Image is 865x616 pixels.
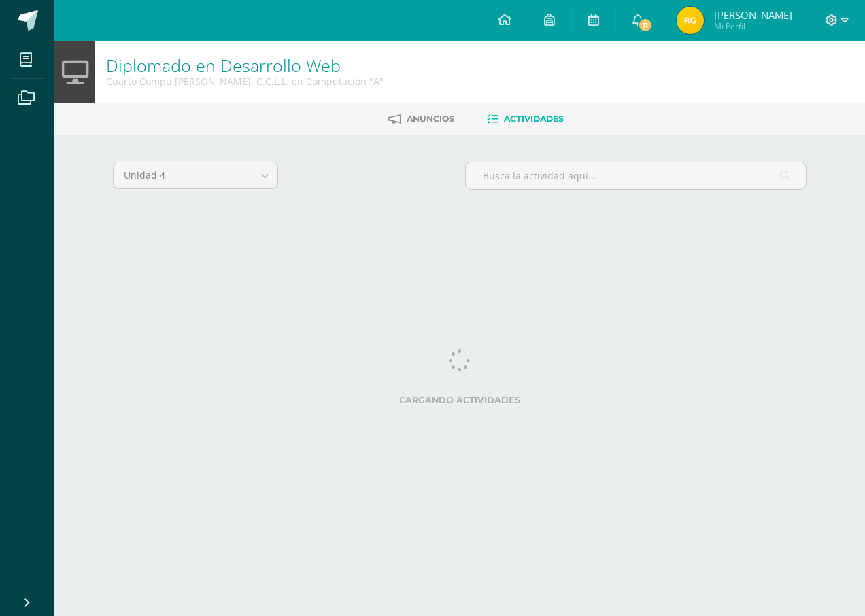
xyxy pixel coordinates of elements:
[466,162,806,189] input: Busca la actividad aquí...
[124,162,241,188] span: Unidad 4
[106,56,384,75] h1: Diplomado en Desarrollo Web
[114,162,277,188] a: Unidad 4
[113,395,807,405] label: Cargando actividades
[714,20,792,32] span: Mi Perfil
[638,18,653,33] span: 11
[487,108,564,130] a: Actividades
[106,54,341,77] a: Diplomado en Desarrollo Web
[106,75,384,88] div: Cuarto Compu Bach. C.C.L.L. en Computación 'A'
[504,114,564,124] span: Actividades
[388,108,454,130] a: Anuncios
[714,8,792,22] span: [PERSON_NAME]
[407,114,454,124] span: Anuncios
[677,7,704,34] img: 4bdc64d4382e1202ccde2b187697ea59.png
